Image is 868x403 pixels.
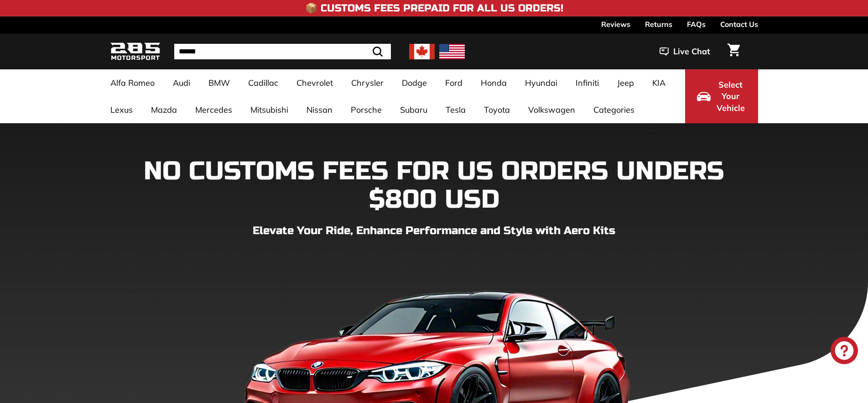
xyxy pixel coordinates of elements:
[567,69,608,96] a: Infiniti
[673,46,710,58] span: Live Chat
[472,69,516,96] a: Honda
[241,96,297,123] a: Mitsubishi
[287,69,342,96] a: Chevrolet
[648,40,722,63] button: Live Chat
[186,96,241,123] a: Mercedes
[687,16,706,32] a: FAQs
[101,69,164,96] a: Alfa Romeo
[685,69,758,123] button: Select Your Vehicle
[436,69,472,96] a: Ford
[828,337,861,366] inbox-online-store-chat: Shopify online store chat
[342,96,391,123] a: Porsche
[722,36,745,67] a: Cart
[297,96,342,123] a: Nissan
[110,223,758,239] p: Elevate Your Ride, Enhance Performance and Style with Aero Kits
[164,69,199,96] a: Audi
[601,16,630,32] a: Reviews
[519,96,584,123] a: Volkswagen
[239,69,287,96] a: Cadillac
[437,96,475,123] a: Tesla
[516,69,567,96] a: Hyundai
[101,96,142,123] a: Lexus
[584,96,644,123] a: Categories
[110,41,161,63] img: Logo_285_Motorsport_areodynamics_components
[142,96,186,123] a: Mazda
[643,69,675,96] a: KIA
[715,79,746,114] span: Select Your Vehicle
[342,69,393,96] a: Chrysler
[720,16,758,32] a: Contact Us
[199,69,239,96] a: BMW
[305,3,563,14] h4: 📦 Customs Fees Prepaid for All US Orders!
[608,69,643,96] a: Jeep
[174,44,391,59] input: Search
[391,96,437,123] a: Subaru
[110,157,758,214] h1: NO CUSTOMS FEES FOR US ORDERS UNDERS $800 USD
[393,69,436,96] a: Dodge
[645,16,672,32] a: Returns
[475,96,519,123] a: Toyota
